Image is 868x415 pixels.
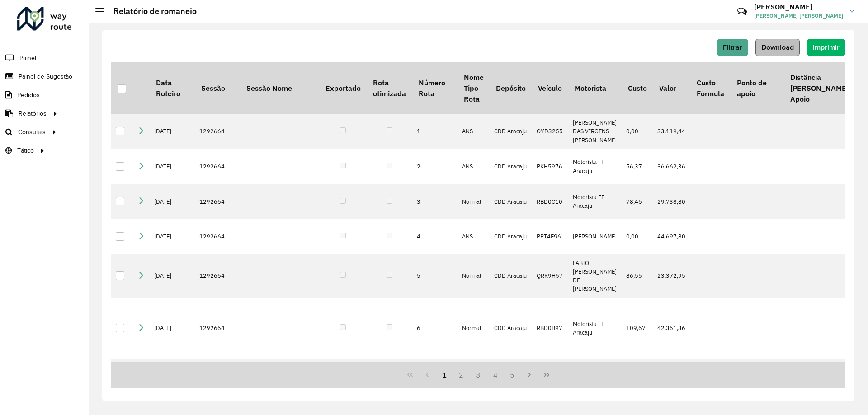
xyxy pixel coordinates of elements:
[532,254,568,298] td: QRK9H57
[490,254,532,298] td: CDD Aracaju
[150,219,195,254] td: [DATE]
[568,114,622,149] td: [PERSON_NAME] DAS VIRGENS [PERSON_NAME]
[568,254,622,298] td: FABIO [PERSON_NAME] DE [PERSON_NAME]
[532,298,568,359] td: RBD0B97
[367,62,412,114] th: Rota otimizada
[458,254,490,298] td: Normal
[412,62,458,114] th: Número Rota
[150,149,195,184] td: [DATE]
[150,62,195,114] th: Data Roteiro
[490,184,532,219] td: CDD Aracaju
[150,114,195,149] td: [DATE]
[622,298,653,359] td: 109,67
[754,12,843,20] span: [PERSON_NAME] [PERSON_NAME]
[653,219,690,254] td: 44.697,80
[568,219,622,254] td: [PERSON_NAME]
[470,366,487,383] button: 3
[755,39,800,56] button: Download
[622,149,653,184] td: 56,37
[754,3,843,11] h3: [PERSON_NAME]
[412,114,458,149] td: 1
[19,53,36,63] span: Painel
[240,62,319,114] th: Sessão Nome
[458,184,490,219] td: Normal
[195,254,240,298] td: 1292664
[653,298,690,359] td: 42.361,36
[458,219,490,254] td: ANS
[731,359,784,394] td: FAD CDD Aracaju
[490,149,532,184] td: CDD Aracaju
[653,62,690,114] th: Valor
[653,114,690,149] td: 33.119,44
[568,184,622,219] td: Motorista FF Aracaju
[717,39,748,56] button: Filtrar
[458,149,490,184] td: ANS
[807,39,845,56] button: Imprimir
[653,149,690,184] td: 36.662,36
[150,298,195,359] td: [DATE]
[195,298,240,359] td: 1292664
[568,298,622,359] td: Motorista FF Aracaju
[487,366,504,383] button: 4
[622,184,653,219] td: 78,46
[490,62,532,114] th: Depósito
[723,43,742,51] span: Filtrar
[761,43,794,51] span: Download
[195,114,240,149] td: 1292664
[813,43,840,51] span: Imprimir
[490,298,532,359] td: CDD Aracaju
[622,114,653,149] td: 0,00
[195,184,240,219] td: 1292664
[532,219,568,254] td: PPT4E96
[150,254,195,298] td: [DATE]
[622,219,653,254] td: 0,00
[412,298,458,359] td: 6
[532,149,568,184] td: PKH5976
[17,90,40,100] span: Pedidos
[412,359,458,394] td: 7
[532,114,568,149] td: OYD3255
[538,366,555,383] button: Last Page
[568,62,622,114] th: Motorista
[436,366,453,383] button: 1
[568,359,622,394] td: [PERSON_NAME][US_STATE] [PERSON_NAME]
[412,219,458,254] td: 4
[458,62,490,114] th: Nome Tipo Rota
[195,219,240,254] td: 1292664
[195,359,240,394] td: 1292664
[458,359,490,394] td: FAD
[532,62,568,114] th: Veículo
[521,366,538,383] button: Next Page
[732,2,752,21] a: Contato Rápido
[532,359,568,394] td: RTD5A86
[19,109,47,118] span: Relatórios
[622,359,653,394] td: 64,51
[490,114,532,149] td: CDD Aracaju
[458,298,490,359] td: Normal
[653,359,690,394] td: 8.523,72
[195,62,240,114] th: Sessão
[653,184,690,219] td: 29.738,80
[784,62,854,114] th: Distância [PERSON_NAME] Apoio
[653,254,690,298] td: 23.372,95
[19,72,72,81] span: Painel de Sugestão
[568,149,622,184] td: Motorista FF Aracaju
[150,184,195,219] td: [DATE]
[490,359,532,394] td: CDD Aracaju
[319,62,367,114] th: Exportado
[412,184,458,219] td: 3
[622,62,653,114] th: Custo
[622,254,653,298] td: 86,55
[195,149,240,184] td: 1292664
[104,6,197,16] h2: Relatório de romaneio
[453,366,470,383] button: 2
[17,146,34,155] span: Tático
[490,219,532,254] td: CDD Aracaju
[412,254,458,298] td: 5
[532,184,568,219] td: RBD0C10
[504,366,521,383] button: 5
[18,127,46,137] span: Consultas
[458,114,490,149] td: ANS
[731,62,784,114] th: Ponto de apoio
[150,359,195,394] td: [DATE]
